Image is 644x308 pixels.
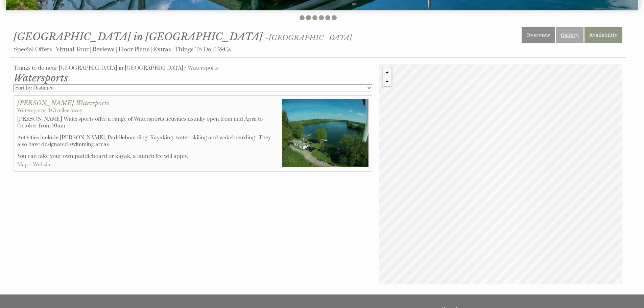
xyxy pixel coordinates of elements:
[383,77,391,86] button: Zoom out
[188,65,218,72] a: Watersports
[379,65,622,284] canvas: Map
[14,65,183,72] a: Things to do near [GEOGRAPHIC_DATA] in [GEOGRAPHIC_DATA]
[33,162,52,168] a: Website
[282,99,368,167] img: Hardwick Watersports
[92,46,115,53] a: Reviews
[14,30,265,43] a: [GEOGRAPHIC_DATA] in [GEOGRAPHIC_DATA]
[153,46,171,53] a: Extras
[265,33,352,42] span: -
[556,27,583,43] a: Gallery
[522,27,555,43] a: Overview
[56,46,89,53] a: Virtual Tour
[17,153,279,160] p: You can take your own paddleboard or kayak, a launch fee will apply.
[585,27,622,43] a: Availability
[17,99,109,107] a: [PERSON_NAME] Watersports
[14,30,263,43] span: [GEOGRAPHIC_DATA] in [GEOGRAPHIC_DATA]
[269,33,352,42] a: [GEOGRAPHIC_DATA]
[17,108,45,114] a: Watersports
[14,46,52,53] a: Special Offers
[175,46,211,53] a: Things To Do
[215,46,231,53] a: T&Cs
[118,46,149,53] a: Floor Plans
[17,162,28,168] a: Map
[49,108,82,114] li: 0.3 miles away
[17,134,279,148] p: Activities include [PERSON_NAME], Paddleboarding, Kayaking, water-skiiing and wakeboarding. They ...
[14,72,372,84] h1: Watersports
[383,68,391,77] button: Zoom in
[17,116,279,129] p: [PERSON_NAME] Watersports offer a range of Watersports activities usually open from mid-April to ...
